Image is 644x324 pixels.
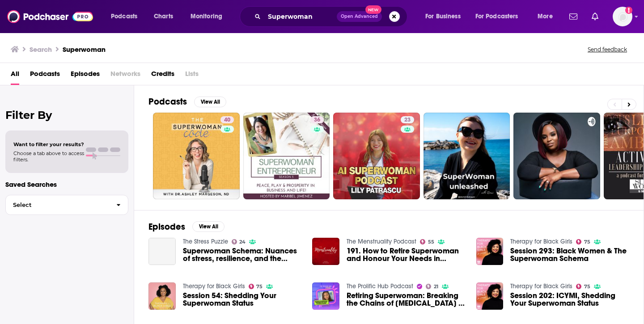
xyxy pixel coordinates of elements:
a: 23 [401,116,414,123]
button: View All [194,97,226,107]
a: Therapy for Black Girls [183,282,245,290]
div: Search podcasts, credits, & more... [248,6,416,27]
a: Charts [148,9,178,24]
a: 75 [576,284,590,289]
span: 75 [584,285,590,289]
span: 75 [584,240,590,244]
img: Session 54: Shedding Your Superwoman Status [148,282,176,310]
span: New [365,5,381,14]
a: The Stress Puzzle [183,238,228,245]
span: Lists [185,67,199,85]
a: 40 [220,116,234,123]
a: Session 293: Black Women & The Superwoman Schema [510,247,629,262]
span: Superwoman Schema: Nuances of stress, resilience, and the superwoman schema framework with [PERSO... [183,247,302,262]
span: Open Advanced [341,14,378,19]
span: 75 [256,285,263,289]
span: Want to filter your results? [13,141,84,147]
a: 21 [426,284,438,289]
span: 36 [314,116,320,125]
span: For Business [425,10,461,23]
a: Superwoman Schema: Nuances of stress, resilience, and the superwoman schema framework with Dr. Ch... [183,247,302,262]
button: Send feedback [585,46,630,53]
a: Therapy for Black Girls [510,282,572,290]
span: Charts [154,10,173,23]
span: Networks [110,67,140,85]
a: Podcasts [30,67,60,85]
span: 40 [224,116,230,125]
a: Show notifications dropdown [566,9,581,24]
a: 75 [249,284,263,289]
img: User Profile [613,7,632,26]
a: Session 202: ICYMI, Shedding Your Superwoman Status [510,292,629,307]
a: The Prolific Hub Podcast [347,282,413,290]
span: 23 [404,116,411,125]
a: Credits [151,67,174,85]
span: Select [6,202,109,208]
img: Session 293: Black Women & The Superwoman Schema [476,238,504,265]
button: open menu [419,9,472,24]
button: open menu [470,9,531,24]
a: Retiring Superwoman: Breaking the Chains of Perfectionism ft. Aseanté Renee [REPLAY] [347,292,466,307]
a: 23 [333,113,420,199]
button: Select [5,195,128,215]
span: 55 [428,240,434,244]
a: Superwoman Schema: Nuances of stress, resilience, and the superwoman schema framework with Dr. Ch... [148,238,176,265]
a: All [11,67,19,85]
span: Choose a tab above to access filters. [13,150,84,163]
a: Episodes [71,67,100,85]
img: Podchaser - Follow, Share and Rate Podcasts [7,8,93,25]
span: Retiring Superwoman: Breaking the Chains of [MEDICAL_DATA] ft. Aseanté [PERSON_NAME] [REPLAY] [347,292,466,307]
img: Session 202: ICYMI, Shedding Your Superwoman Status [476,282,504,310]
a: 24 [232,239,246,244]
a: Show notifications dropdown [588,9,602,24]
span: 21 [434,285,438,289]
span: Logged in as sashagoldin [613,7,632,26]
a: 40 [153,113,240,199]
button: Show profile menu [613,7,632,26]
h2: Episodes [148,221,185,232]
h3: Search [30,45,52,54]
a: 75 [576,239,590,244]
button: open menu [184,9,234,24]
input: Search podcasts, credits, & more... [264,9,337,24]
span: Podcasts [111,10,137,23]
a: 55 [420,239,434,244]
a: EpisodesView All [148,221,225,232]
img: 191. How to Retire Superwoman and Honour Your Needs in Perimenopause (Dr Joanna Martin) [312,238,339,265]
span: 24 [239,240,246,244]
h3: Superwoman [63,45,106,54]
a: 36 [310,116,324,123]
a: Session 54: Shedding Your Superwoman Status [183,292,302,307]
a: PodcastsView All [148,96,226,107]
a: Therapy for Black Girls [510,238,572,245]
span: For Podcasters [475,10,518,23]
h2: Podcasts [148,96,187,107]
a: 191. How to Retire Superwoman and Honour Your Needs in Perimenopause (Dr Joanna Martin) [347,247,466,262]
button: View All [192,221,225,232]
a: The Menstruality Podcast [347,238,416,245]
span: Monitoring [191,10,222,23]
span: 191. How to Retire Superwoman and Honour Your Needs in [MEDICAL_DATA] ([PERSON_NAME]) [347,247,466,262]
button: open menu [531,9,564,24]
button: open menu [105,9,149,24]
span: More [538,10,553,23]
button: Open AdvancedNew [337,11,382,22]
img: Retiring Superwoman: Breaking the Chains of Perfectionism ft. Aseanté Renee [REPLAY] [312,282,339,310]
a: 36 [243,113,330,199]
svg: Add a profile image [625,7,632,14]
p: Saved Searches [5,180,128,189]
h2: Filter By [5,109,128,122]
